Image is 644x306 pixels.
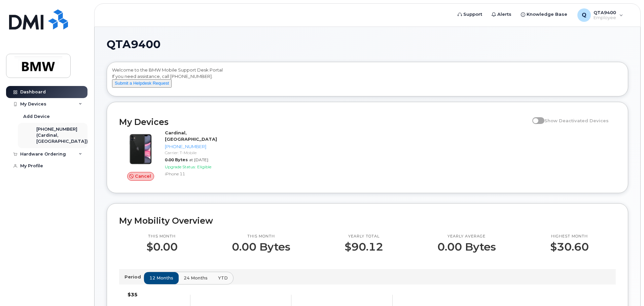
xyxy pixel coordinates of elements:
[232,234,290,239] p: This month
[112,67,623,94] div: Welcome to the BMW Mobile Support Desk Portal If you need assistance, call [PHONE_NUMBER].
[197,164,211,169] span: Eligible
[165,150,235,156] div: Carrier: T-Mobile
[146,234,178,239] p: This month
[550,234,589,239] p: Highest month
[345,241,383,253] p: $90.12
[135,173,151,179] span: Cancel
[532,114,538,120] input: Show Deactivated Devices
[165,164,196,169] span: Upgrade Status:
[544,118,609,123] span: Show Deactivated Devices
[124,274,144,280] p: Period
[112,79,172,88] button: Submit a Helpdesk Request
[218,275,228,281] span: YTD
[437,234,496,239] p: Yearly average
[124,133,157,165] img: iPhone_11.jpg
[184,275,208,281] span: 24 months
[146,241,178,253] p: $0.00
[119,130,237,181] a: CancelCardinal, [GEOGRAPHIC_DATA][PHONE_NUMBER]Carrier: T-Mobile0.00 Bytesat [DATE]Upgrade Status...
[165,143,235,150] div: [PHONE_NUMBER]
[232,241,290,253] p: 0.00 Bytes
[119,117,529,127] h2: My Devices
[112,80,172,86] a: Submit a Helpdesk Request
[437,241,496,253] p: 0.00 Bytes
[119,216,616,226] h2: My Mobility Overview
[345,234,383,239] p: Yearly total
[189,157,208,162] span: at [DATE]
[165,171,235,177] div: iPhone 11
[107,39,160,49] span: QTA9400
[165,157,188,162] span: 0.00 Bytes
[550,241,589,253] p: $30.60
[615,277,639,301] iframe: Messenger Launcher
[165,130,217,142] strong: Cardinal, [GEOGRAPHIC_DATA]
[128,292,138,298] tspan: $35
